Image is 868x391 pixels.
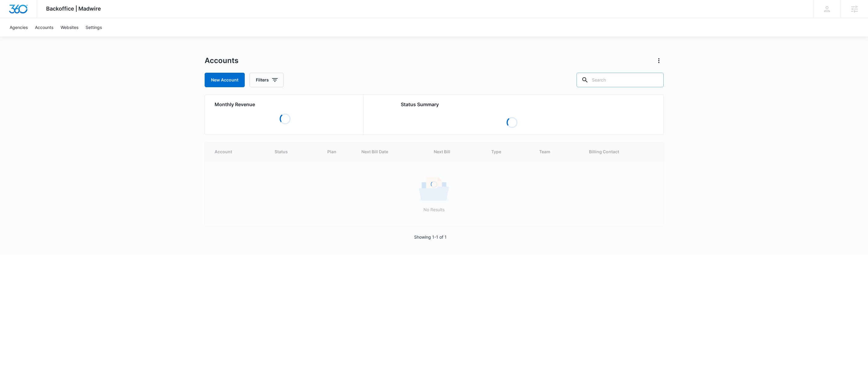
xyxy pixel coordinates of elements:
input: Search [577,73,664,87]
span: Backoffice | Madwire [46,5,101,12]
h2: Monthly Revenue [215,101,356,108]
a: New Account [205,73,245,87]
a: Agencies [6,18,31,37]
button: Actions [654,56,664,65]
a: Websites [57,18,82,37]
h1: Accounts [205,56,238,65]
a: Accounts [31,18,57,37]
a: Settings [82,18,105,37]
button: Filters [250,73,284,87]
h2: Status Summary [401,101,624,108]
p: Showing 1-1 of 1 [414,234,447,240]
